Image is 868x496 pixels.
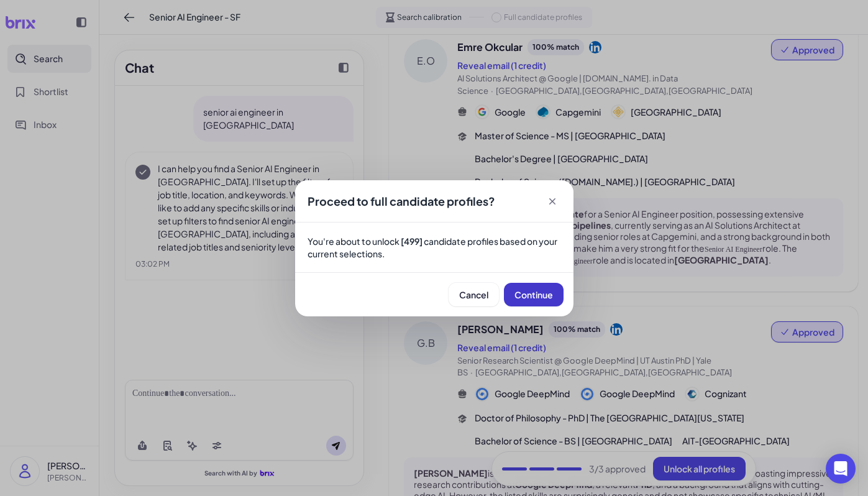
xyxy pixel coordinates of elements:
[459,289,488,300] span: Cancel
[514,289,553,300] span: Continue
[826,454,856,484] div: Open Intercom Messenger
[308,235,561,260] p: You're about to unlock candidate profiles based on your current selections.
[401,236,423,247] strong: [499]
[308,194,495,208] span: Proceed to full candidate profiles?
[504,283,564,306] button: Continue
[449,283,499,306] button: Cancel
